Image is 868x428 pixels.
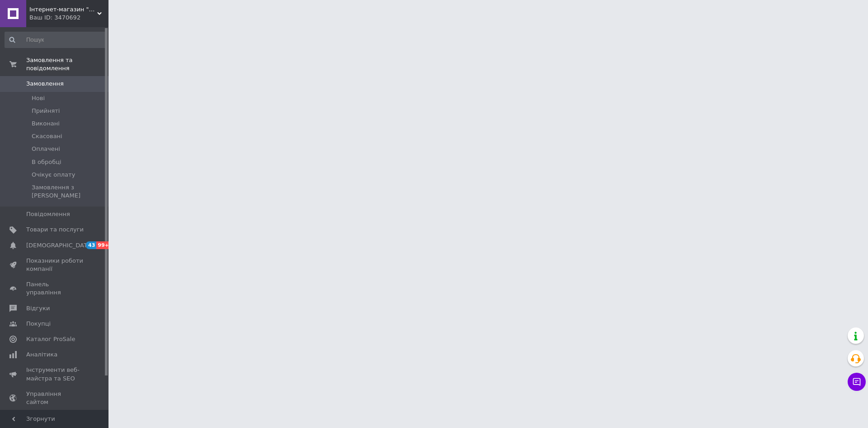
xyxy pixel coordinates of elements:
span: Повідомлення [26,210,70,218]
button: Чат з покупцем [848,373,866,391]
span: Панель управління [26,280,84,297]
span: Інструменти веб-майстра та SEO [26,366,84,382]
span: Замовлення [26,80,64,88]
span: Каталог ProSale [26,335,75,343]
span: Прийняті [32,107,60,115]
span: В обробці [32,158,61,166]
span: 43 [86,241,96,249]
div: Ваш ID: 3470692 [29,14,108,22]
span: [DEMOGRAPHIC_DATA] [26,241,93,250]
span: Товари та послуги [26,226,84,234]
span: Відгуки [26,304,50,313]
span: Виконані [32,120,60,128]
span: Покупці [26,320,51,328]
span: 99+ [96,241,111,249]
span: Аналітика [26,351,57,359]
span: Скасовані [32,132,62,140]
span: Оплачені [32,145,60,153]
span: Нові [32,94,45,102]
span: Замовлення та повідомлення [26,56,108,72]
input: Пошук [5,32,107,48]
span: Інтернет-магазин "MANGO" [29,5,97,14]
span: Очікує оплату [32,171,75,179]
span: Замовлення з [PERSON_NAME] [32,183,106,200]
span: Показники роботи компанії [26,257,84,273]
span: Управління сайтом [26,390,84,406]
